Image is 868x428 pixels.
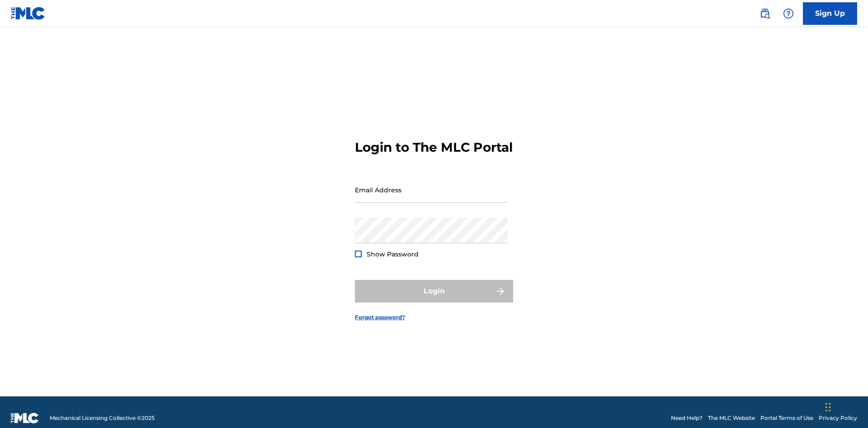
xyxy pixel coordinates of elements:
[708,414,755,422] a: The MLC Website
[11,413,39,423] img: logo
[11,7,46,20] img: MLC Logo
[756,5,774,23] a: Public Search
[367,250,419,258] span: Show Password
[760,414,813,422] a: Portal Terms of Use
[819,414,857,422] a: Privacy Policy
[803,2,857,25] a: Sign Up
[759,8,770,19] img: search
[826,394,831,421] div: Drag
[783,8,794,19] img: help
[50,414,155,422] span: Mechanical Licensing Collective © 2025
[823,385,868,428] iframe: Chat Widget
[355,313,405,321] a: Forgot password?
[671,414,703,422] a: Need Help?
[355,140,513,155] h3: Login to The MLC Portal
[779,5,797,23] div: Help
